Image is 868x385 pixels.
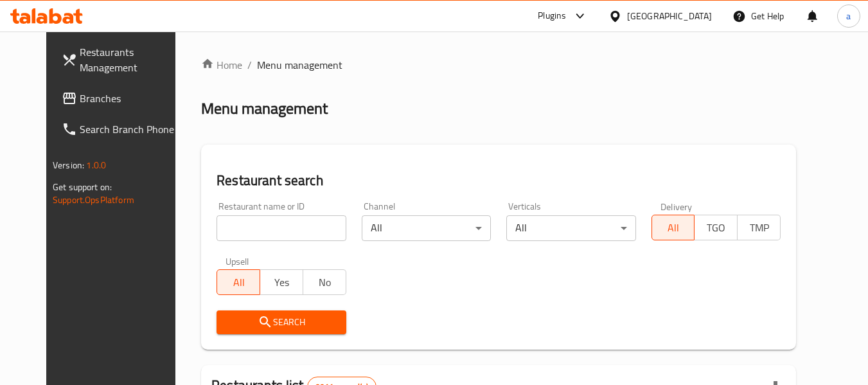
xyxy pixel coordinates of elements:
span: Branches [80,91,181,106]
span: Get support on: [53,179,112,195]
button: No [303,269,346,295]
label: Delivery [660,202,693,211]
span: Search [227,314,335,330]
a: Support.OpsPlatform [53,192,134,208]
nav: breadcrumb [201,57,796,73]
span: Version: [53,157,84,174]
span: Restaurants Management [80,44,181,75]
div: All [506,215,635,241]
span: Menu management [257,57,342,73]
span: a [846,9,851,23]
a: Home [201,57,242,73]
span: Yes [265,273,298,292]
h2: Menu management [201,98,328,119]
button: TMP [737,215,781,240]
a: Search Branch Phone [51,114,191,145]
button: All [651,215,695,240]
span: TGO [700,219,732,237]
span: TMP [743,219,775,237]
button: TGO [694,215,738,240]
a: Branches [51,83,191,114]
span: No [308,273,341,292]
div: All [362,215,491,241]
button: All [217,269,260,295]
button: Search [217,310,346,334]
label: Upsell [226,256,249,265]
li: / [247,57,252,73]
button: Yes [260,269,303,295]
a: Restaurants Management [51,37,191,83]
div: Plugins [538,8,566,24]
div: [GEOGRAPHIC_DATA] [627,9,712,23]
span: Search Branch Phone [80,121,181,137]
h2: Restaurant search [217,171,781,190]
span: All [222,273,255,292]
input: Search for restaurant name or ID.. [217,215,346,241]
span: 1.0.0 [86,157,106,174]
span: All [657,219,690,237]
